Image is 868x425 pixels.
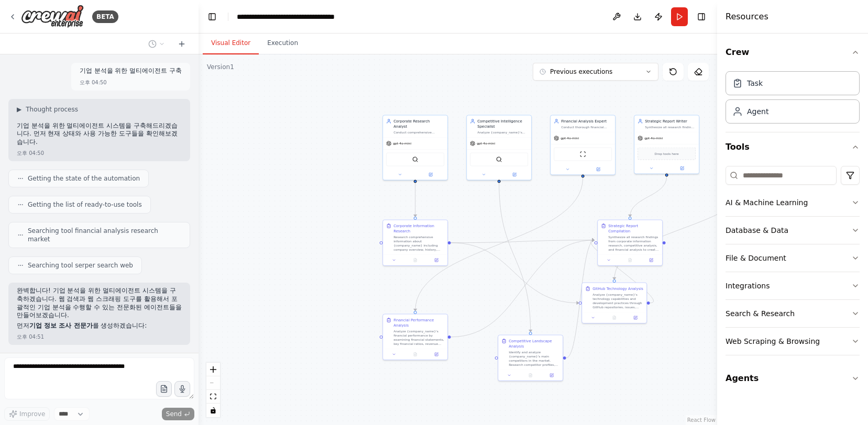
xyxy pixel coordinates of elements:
[21,5,84,28] img: Logo
[206,390,220,404] button: fit view
[477,130,528,135] div: Analyze {company_name}'s competitive landscape by identifying key competitors, analyzing their st...
[17,149,44,157] div: 오후 04:50
[207,63,234,71] div: Version 1
[382,115,448,181] div: Corporate Research AnalystConduct comprehensive research on {company_name} to gather detailed inf...
[26,105,78,114] span: Thought process
[608,235,659,252] div: Synthesize all research findings from corporate information research, competitive analysis, and f...
[628,177,669,217] g: Edge from 0c441b7b-628a-43bf-a162-047a0eaad6a5 to d43c562c-7a2e-49f6-9700-fc5703265c68
[92,10,118,23] div: BETA
[28,174,140,183] span: Getting the state of the automation
[726,189,860,216] button: AI & Machine Learning
[19,410,45,418] span: Improve
[17,287,182,319] p: 완벽합니다! 기업 분석을 위한 멀티에이전트 시스템을 구축하겠습니다. 웹 검색과 웹 스크래핑 도구를 활용해서 포괄적인 기업 분석을 수행할 수 있는 전문화된 에이전트들을 만들어보...
[451,238,595,245] g: Edge from cf4c0a2c-bae4-4636-ad6f-e8a6ce162d8b to d43c562c-7a2e-49f6-9700-fc5703265c68
[413,178,586,311] g: Edge from 2e2b66ce-c098-44c8-92c8-407c391c4cc5 to 2196a2e0-6dc5-4262-85bd-59f510b83830
[566,238,595,361] g: Edge from c87f09ff-7e12-4845-90ae-1dc62dbd9ca9 to d43c562c-7a2e-49f6-9700-fc5703265c68
[584,166,613,173] button: Open in side panel
[413,178,418,217] g: Edge from a8923873-491f-49e6-abf4-371a5d7a0b83 to cf4c0a2c-bae4-4636-ad6f-e8a6ce162d8b
[726,364,860,393] button: Agents
[404,351,426,357] button: No output available
[726,281,770,291] div: Integrations
[451,240,579,306] g: Edge from cf4c0a2c-bae4-4636-ad6f-e8a6ce162d8b to dcaef621-51b1-4b77-ad23-27ae2d6b5162
[17,105,78,114] button: ▶Thought process
[404,257,426,263] button: No output available
[17,333,44,341] div: 오후 04:51
[726,162,860,364] div: Tools
[156,381,172,397] button: Upload files
[237,12,335,22] nav: breadcrumb
[259,32,306,54] button: Execution
[203,32,259,54] button: Visual Editor
[726,10,768,23] h4: Resources
[592,293,643,309] div: Analyze {company_name}'s technology capabilities and development practices through GitHub reposit...
[451,238,595,340] g: Edge from 2196a2e0-6dc5-4262-85bd-59f510b83830 to d43c562c-7a2e-49f6-9700-fc5703265c68
[726,197,808,208] div: AI & Machine Learning
[642,257,660,263] button: Open in side panel
[645,119,696,124] div: Strategic Report Writer
[694,9,709,24] button: Hide right sidebar
[80,67,182,75] p: 기업 분석을 위한 멀티에이전트 구축
[412,156,419,163] img: SerperDevTool
[29,322,93,329] strong: 기업 정보 조사 전문가
[28,227,181,243] span: Searching tool financial analysis research market
[393,318,444,328] div: Financial Performance Analysis
[393,223,444,234] div: Corporate Information Research
[498,335,563,382] div: Competitive Landscape AnalysisIdentify and analyze {company_name}'s main competitors in the marke...
[173,38,190,50] button: Start a new chat
[580,151,586,158] img: ScrapeWebsiteTool
[726,67,860,132] div: Crew
[655,151,679,156] span: Drop tools here
[509,339,559,349] div: Competitive Landscape Analysis
[747,78,763,88] div: Task
[520,372,542,378] button: No output available
[726,225,788,236] div: Database & Data
[726,132,860,162] button: Tools
[747,106,768,117] div: Agent
[17,322,182,330] p: 먼저 를 생성하겠습니다:
[726,328,860,355] button: Web Scraping & Browsing
[561,125,612,129] div: Conduct thorough financial analysis of {company_name} including revenue trends, profitability, fi...
[726,253,786,263] div: File & Document
[174,381,190,397] button: Click to speak your automation idea
[427,351,445,357] button: Open in side panel
[393,235,444,252] div: Research comprehensive information about {company_name} including company overview, history, busi...
[28,261,133,270] span: Searching tool serper search web
[162,408,194,420] button: Send
[205,9,219,24] button: Hide left sidebar
[543,372,561,378] button: Open in side panel
[550,115,616,175] div: Financial Analysis ExpertConduct thorough financial analysis of {company_name} including revenue ...
[427,257,445,263] button: Open in side panel
[466,115,532,181] div: Competitive Intelligence SpecialistAnalyze {company_name}'s competitive landscape by identifying ...
[687,417,716,423] a: React Flow attribution
[726,308,795,319] div: Search & Research
[645,125,696,129] div: Synthesize all research findings from corporate research, competitive analysis, and financial ana...
[726,38,860,67] button: Crew
[509,350,559,367] div: Identify and analyze {company_name}'s main competitors in the market. Research competitor profile...
[592,286,643,292] div: GitHub Technology Analysis
[550,68,612,76] span: Previous executions
[477,119,528,129] div: Competitive Intelligence Specialist
[393,130,444,135] div: Conduct comprehensive research on {company_name} to gather detailed information about the company...
[17,122,182,147] p: 기업 분석을 위한 멀티에이전트 시스템을 구축해드리겠습니다. 먼저 현재 상태와 사용 가능한 도구들을 확인해보겠습니다.
[500,172,530,178] button: Open in side panel
[726,300,860,327] button: Search & Research
[644,136,663,140] span: gpt-4o-mini
[4,407,50,421] button: Improve
[206,363,220,376] button: zoom in
[206,363,220,417] div: React Flow controls
[533,63,658,81] button: Previous executions
[726,217,860,244] button: Database & Data
[634,115,699,174] div: Strategic Report WriterSynthesize all research findings from corporate research, competitive anal...
[627,315,644,321] button: Open in side panel
[382,314,448,361] div: Financial Performance AnalysisAnalyze {company_name}'s financial performance by examining financi...
[726,244,860,272] button: File & Document
[144,38,169,50] button: Switch to previous chat
[603,315,625,321] button: No output available
[393,141,411,146] span: gpt-4o-mini
[393,119,444,129] div: Corporate Research Analyst
[561,136,579,140] span: gpt-4o-mini
[726,336,820,346] div: Web Scraping & Browsing
[17,105,21,114] span: ▶
[496,156,502,163] img: SerperDevTool
[497,183,533,332] g: Edge from 3d882961-6b5e-4ed6-bcdf-1b06ed35a32e to c87f09ff-7e12-4845-90ae-1dc62dbd9ca9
